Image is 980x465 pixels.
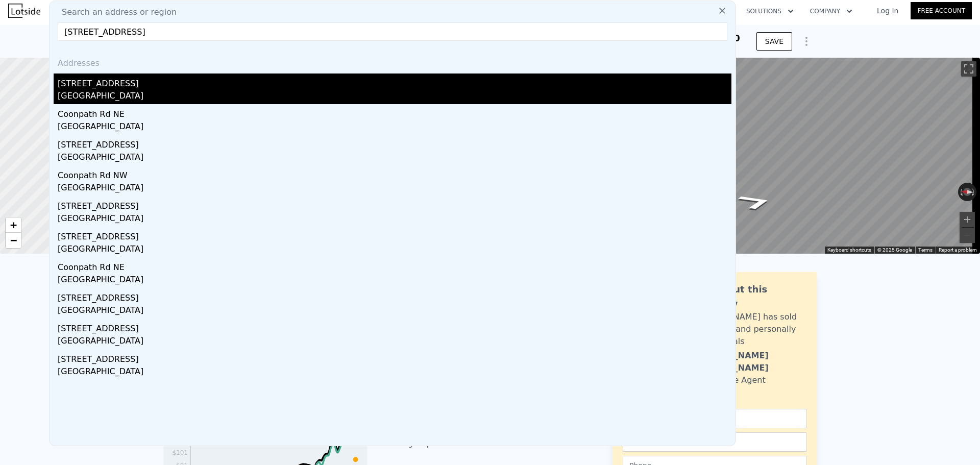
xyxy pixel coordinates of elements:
button: Zoom out [960,228,975,243]
button: Zoom in [960,212,975,227]
div: Coonpath Rd NE [58,104,731,120]
div: Coonpath Rd NW [58,165,731,182]
div: [PERSON_NAME] has sold 67 homes and personally owns rentals [693,311,806,348]
div: [STREET_ADDRESS] [58,349,731,365]
div: [GEOGRAPHIC_DATA] [58,243,731,257]
div: [GEOGRAPHIC_DATA] [58,304,731,319]
button: SAVE [756,32,792,51]
img: Lotside [8,4,40,18]
div: [GEOGRAPHIC_DATA] [58,182,731,196]
div: [PERSON_NAME] [PERSON_NAME] [693,350,806,374]
a: Report a problem [939,247,977,253]
div: [STREET_ADDRESS] [58,196,731,212]
span: Search an address or region [54,6,177,18]
a: Free Account [911,2,972,19]
div: [GEOGRAPHIC_DATA] [58,151,731,165]
div: [STREET_ADDRESS] [58,227,731,243]
a: Zoom out [6,233,21,248]
span: − [10,234,17,247]
div: [GEOGRAPHIC_DATA] [58,365,731,380]
button: Solutions [738,2,802,20]
span: © 2025 Google [877,247,912,253]
div: [GEOGRAPHIC_DATA] [58,212,731,227]
path: Go Southeast, Newark Rd [723,190,788,214]
button: Reset the view [958,187,977,196]
div: [GEOGRAPHIC_DATA] [58,335,731,349]
button: Keyboard shortcuts [827,247,871,254]
button: Rotate counterclockwise [958,183,964,201]
div: [GEOGRAPHIC_DATA] [58,120,731,135]
button: Rotate clockwise [971,183,977,201]
div: [STREET_ADDRESS] [58,74,731,90]
div: Ask about this property [693,282,806,311]
span: + [10,218,17,231]
a: Log In [865,6,911,16]
div: [STREET_ADDRESS] [58,135,731,151]
tspan: $101 [172,449,188,456]
div: [GEOGRAPHIC_DATA] [58,274,731,288]
div: Addresses [54,49,731,74]
input: Enter an address, city, region, neighborhood or zip code [58,22,727,41]
button: Company [802,2,861,20]
div: [GEOGRAPHIC_DATA] [58,90,731,104]
button: Toggle fullscreen view [961,61,976,77]
button: Show Options [796,31,817,52]
div: [STREET_ADDRESS] [58,288,731,304]
div: Coonpath Rd NE [58,257,731,274]
a: Zoom in [6,217,21,233]
div: [STREET_ADDRESS] [58,319,731,335]
a: Terms (opens in new tab) [918,247,933,253]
